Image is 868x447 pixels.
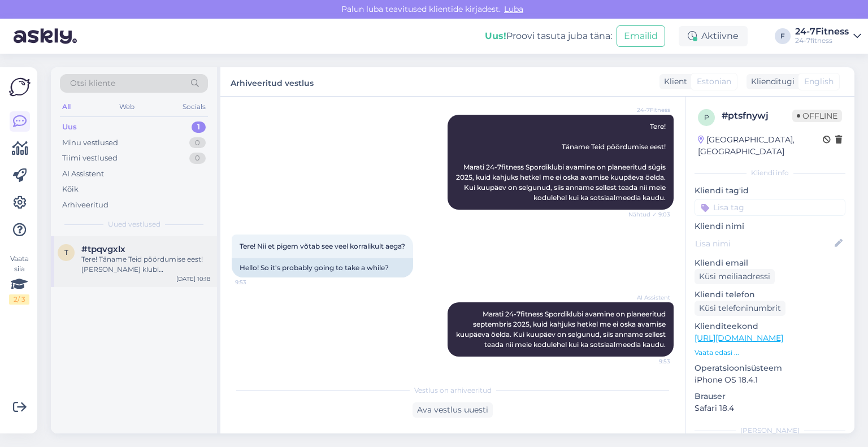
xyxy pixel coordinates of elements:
span: t [64,248,68,257]
p: Operatsioonisüsteem [695,362,845,374]
a: 24-7Fitness24-7fitness [795,27,861,45]
div: Ava vestlus uuesti [413,402,493,418]
div: Küsi telefoninumbrit [695,301,785,316]
p: Kliendi email [695,257,845,269]
p: Safari 18.4 [695,402,845,414]
input: Lisa nimi [695,237,832,250]
div: Vaata siia [9,254,29,305]
span: Tere! Nii et pigem võtab see veel korralikult aega? [240,242,405,250]
span: Nähtud ✓ 9:03 [628,210,670,219]
img: Askly Logo [9,76,31,98]
p: Klienditeekond [695,320,845,332]
span: 24-7Fitness [628,106,670,114]
b: Uus! [485,31,506,41]
span: Uued vestlused [108,219,160,229]
label: Arhiveeritud vestlus [231,74,314,89]
span: #tpqvgxlx [81,244,125,254]
span: Vestlus on arhiveeritud [414,385,492,396]
p: Kliendi nimi [695,220,845,232]
div: Tere! Täname Teid pöördumise eest! [PERSON_NAME] klubi rühmatreeningute kohta täpsema informatsio... [81,254,210,275]
input: Lisa tag [695,199,845,216]
div: AI Assistent [62,168,104,180]
div: # ptsfnywj [722,109,792,123]
div: Arhiveeritud [62,199,108,211]
div: Aktiivne [679,26,748,46]
span: Estonian [697,76,731,88]
div: 1 [192,121,206,133]
span: Offline [792,110,842,122]
button: Emailid [617,25,665,47]
div: [DATE] 10:18 [176,275,210,283]
div: Socials [180,99,208,114]
p: Vaata edasi ... [695,348,845,358]
div: Küsi meiliaadressi [695,269,775,284]
span: AI Assistent [628,293,670,302]
div: Uus [62,121,77,133]
p: Kliendi tag'id [695,185,845,197]
div: F [775,28,791,44]
span: Otsi kliente [70,77,115,89]
span: Luba [501,4,527,14]
span: p [704,113,709,121]
span: 9:53 [235,278,277,287]
span: English [804,76,834,88]
div: [GEOGRAPHIC_DATA], [GEOGRAPHIC_DATA] [698,134,823,158]
p: Brauser [695,390,845,402]
div: 2 / 3 [9,294,29,305]
div: 24-7fitness [795,36,849,45]
div: Minu vestlused [62,137,118,149]
div: Klient [659,76,687,88]
div: 24-7Fitness [795,27,849,36]
a: [URL][DOMAIN_NAME] [695,333,783,343]
div: [PERSON_NAME] [695,426,845,436]
div: Proovi tasuta juba täna: [485,29,612,43]
div: All [60,99,73,114]
div: Hello! So it's probably going to take a while? [232,258,413,277]
p: Kliendi telefon [695,289,845,301]
div: Web [117,99,137,114]
div: Tiimi vestlused [62,153,118,164]
div: Kliendi info [695,168,845,178]
div: Klienditugi [747,76,795,88]
span: 9:53 [628,357,670,366]
p: iPhone OS 18.4.1 [695,374,845,386]
div: 0 [189,137,206,149]
span: Marati 24-7fitness Spordiklubi avamine on planeeritud septembris 2025, kuid kahjuks hetkel me ei ... [456,310,667,349]
div: 0 [189,153,206,164]
div: Kõik [62,184,79,195]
